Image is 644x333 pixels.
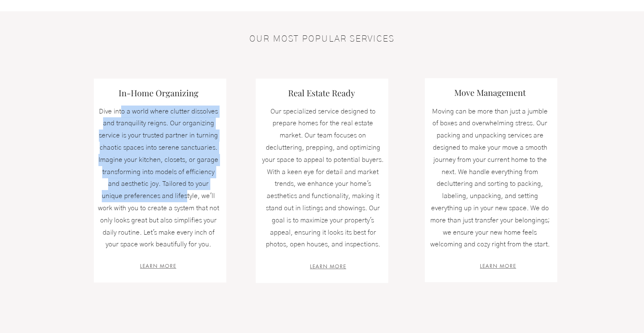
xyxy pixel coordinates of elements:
[249,34,395,43] span: OUR MOST POPULAR SERVICES
[108,87,209,99] h3: In-Home Organizing
[140,262,176,269] a: LEARN MORE
[262,108,384,248] span: Our specialized service designed to prepare homes for the real estate market. Our team focuses on...
[480,262,516,269] a: LEARN MORE
[430,108,550,248] span: Moving can be more than just a jumble of boxes and overwhelming stress. Our packing and unpacking...
[440,87,541,98] h3: Move Management
[98,108,219,248] span: Dive into a world where clutter dissolves and tranquility reigns. Our organizing service is your ...
[310,263,346,270] span: LEARN MORE
[271,87,372,99] h3: Real Estate Ready
[310,263,346,270] a: LEARN MORE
